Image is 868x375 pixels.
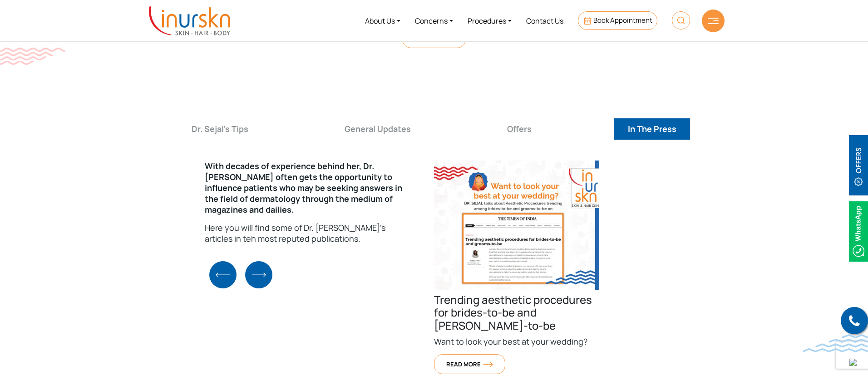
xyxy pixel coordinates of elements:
img: BlueNextArrow [245,261,272,288]
p: With decades of experience behind her, Dr. [PERSON_NAME] often gets the opportunity to influence ... [205,161,411,215]
img: bluewave [803,334,868,352]
a: Book Appointment [578,11,657,30]
a: Procedures [460,4,519,38]
img: hamLine.svg [708,18,719,24]
button: Offers [493,118,546,140]
span: Read More [446,360,493,368]
div: Next slide [245,261,272,288]
img: up-blue-arrow.svg [849,359,857,366]
h4: Trending aesthetic procedures for brides-to-be and [PERSON_NAME]-to-be [434,293,599,332]
p: Want to look your best at your wedding? [434,336,599,347]
button: In The Press [614,118,690,140]
img: orange-arrow [483,362,493,367]
a: About Us [358,4,408,38]
span: Book Appointment [593,15,652,25]
img: Whatsappicon [849,201,868,262]
img: HeaderSearch [672,11,690,29]
div: Previous slide [209,261,237,288]
p: Here you will find some of Dr. [PERSON_NAME]'s articles in teh most reputed publications. [205,222,411,244]
a: Concerns [408,4,460,38]
img: Trending aesthetic procedures for brides-to-be and grooms-to-be [434,161,599,289]
img: offerBt [849,135,868,195]
img: BluePrevArrow [209,261,237,288]
a: Contact Us [519,4,571,38]
button: General Updates [330,118,425,140]
a: Whatsappicon [849,225,868,235]
a: Read Moreorange-arrow [434,354,505,374]
img: inurskn-logo [149,6,230,35]
button: Dr. Sejal's Tips [178,118,262,140]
